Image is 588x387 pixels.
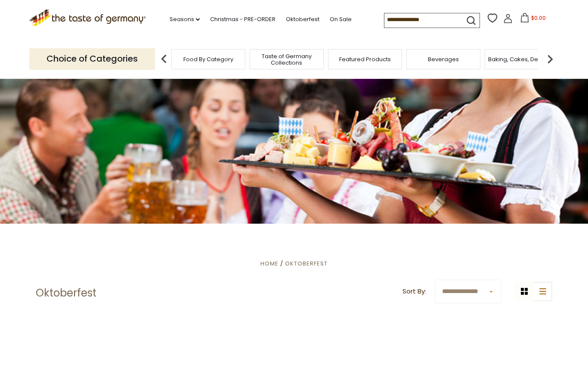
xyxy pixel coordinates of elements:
a: Beverages [428,56,459,62]
button: $0.00 [514,13,551,26]
a: Oktoberfest [286,15,319,24]
img: previous arrow [155,50,173,68]
a: Seasons [170,15,200,24]
a: Baking, Cakes, Desserts [488,56,555,62]
a: Taste of Germany Collections [252,53,321,66]
a: Christmas - PRE-ORDER [210,15,275,24]
img: next arrow [542,50,559,68]
h1: Oktoberfest [36,287,96,300]
p: Choice of Categories [29,48,155,69]
a: On Sale [330,15,352,24]
label: Sort By: [402,286,426,297]
a: Featured Products [339,56,391,62]
span: $0.00 [531,14,546,22]
a: Home [260,259,279,268]
a: Food By Category [183,56,233,62]
a: Oktoberfest [285,259,328,268]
